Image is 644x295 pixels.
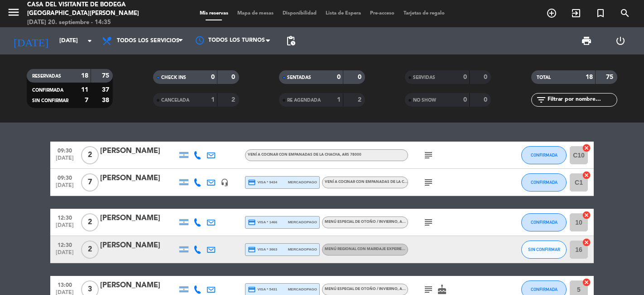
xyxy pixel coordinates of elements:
span: , ARS 58.000 [398,220,420,224]
span: mercadopago [288,246,317,252]
span: 2 [81,146,99,164]
span: Menú especial de otoño / invierno [325,220,420,224]
i: filter_list [536,94,547,105]
span: 7 [81,173,99,192]
button: CONFIRMADA [521,213,567,231]
strong: 11 [81,87,88,93]
i: add_circle_outline [546,8,557,19]
strong: 0 [484,74,489,80]
span: 13:00 [53,279,76,290]
i: credit_card [248,178,256,187]
strong: 0 [463,97,467,103]
span: 09:30 [53,172,76,182]
i: exit_to_app [571,8,582,19]
span: RE AGENDADA [287,98,321,103]
span: SERVIDAS [413,75,435,80]
i: cancel [582,171,591,180]
span: 12:30 [53,212,76,222]
span: Lista de Espera [321,11,365,16]
span: Vení a cocinar con empanadas de La Chacha [248,153,361,157]
strong: 0 [358,74,363,80]
i: power_settings_new [615,35,626,46]
strong: 7 [85,97,88,103]
span: CHECK INS [161,75,186,80]
span: 2 [81,213,99,231]
div: LOG OUT [604,27,638,54]
i: cancel [582,238,591,247]
strong: 0 [484,97,489,103]
span: RESERVADAS [32,74,61,79]
i: turned_in_not [595,8,606,19]
i: cake [437,284,447,295]
i: search [620,8,630,19]
span: print [581,35,592,46]
span: Mapa de mesas [233,11,278,16]
i: cancel [582,143,591,152]
strong: 38 [102,97,111,103]
strong: 0 [211,74,215,80]
span: CONFIRMADA [531,287,557,292]
span: CONFIRMADA [531,152,557,157]
span: pending_actions [285,35,296,46]
strong: 1 [337,97,341,103]
span: 09:30 [53,145,76,155]
span: TOTAL [537,75,551,80]
span: CONFIRMADA [531,220,557,225]
span: Todos los servicios [117,38,179,44]
span: Disponibilidad [278,11,321,16]
i: subject [423,177,434,188]
div: [PERSON_NAME] [100,240,177,251]
i: subject [423,284,434,295]
span: Vení a cocinar con empanadas de La Chacha [325,180,438,184]
span: SENTADAS [287,75,311,80]
span: CONFIRMADA [32,88,63,93]
i: subject [423,217,434,228]
i: headset_mic [221,178,229,187]
span: [DATE] [53,250,76,260]
span: visa * 5431 [248,285,277,294]
input: Filtrar por nombre... [547,95,617,105]
i: arrow_drop_down [84,35,95,46]
button: menu [7,5,20,22]
span: Mis reservas [195,11,233,16]
span: mercadopago [288,179,317,185]
span: Menú especial de otoño / invierno [325,287,420,291]
i: credit_card [248,218,256,226]
span: [DATE] [53,222,76,233]
div: [PERSON_NAME] [100,145,177,157]
i: cancel [582,211,591,220]
span: CANCELADA [161,98,189,103]
strong: 37 [102,87,111,93]
button: CONFIRMADA [521,146,567,164]
span: SIN CONFIRMAR [32,98,68,103]
i: subject [423,150,434,161]
span: mercadopago [288,219,317,225]
span: Pre-acceso [365,11,399,16]
div: [PERSON_NAME] [100,172,177,184]
strong: 0 [231,74,237,80]
span: 12:30 [53,239,76,250]
span: SIN CONFIRMAR [528,247,560,252]
span: NO SHOW [413,98,436,103]
strong: 2 [358,97,363,103]
span: , ARS 78000 [340,153,361,157]
div: Casa del Visitante de Bodega [GEOGRAPHIC_DATA][PERSON_NAME] [27,0,154,18]
strong: 18 [81,73,88,79]
i: menu [7,5,20,19]
span: [DATE] [53,182,76,193]
span: [DATE] [53,155,76,166]
strong: 0 [463,74,467,80]
strong: 2 [231,97,237,103]
strong: 75 [102,73,111,79]
strong: 18 [586,74,593,80]
strong: 75 [606,74,615,80]
span: , ARS 58.000 [398,287,420,291]
i: credit_card [248,246,256,254]
strong: 1 [211,97,215,103]
button: CONFIRMADA [521,173,567,192]
strong: 0 [337,74,341,80]
span: visa * 1466 [248,218,277,226]
span: Tarjetas de regalo [399,11,449,16]
span: mercadopago [288,286,317,292]
i: credit_card [248,285,256,294]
